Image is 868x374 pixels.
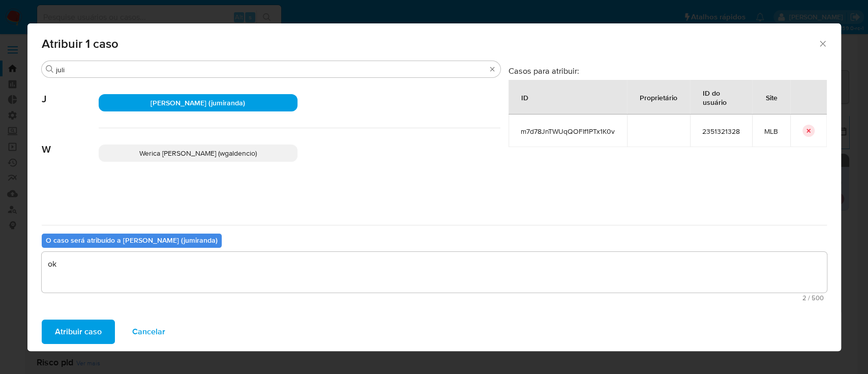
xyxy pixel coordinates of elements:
[488,65,496,73] button: Apagar busca
[42,38,818,50] span: Atribuir 1 caso
[764,127,778,136] span: MLB
[139,148,257,158] span: Werica [PERSON_NAME] (wgaldencio)
[691,80,752,114] div: ID do usuário
[521,127,615,136] span: m7d78JnTWUqQOFIf1PTx1K0v
[42,252,827,293] textarea: ok
[802,125,815,137] button: icon-button
[42,320,115,344] button: Atribuir caso
[508,66,827,76] h3: Casos para atribuir:
[55,321,102,343] span: Atribuir caso
[27,23,841,351] div: assign-modal
[99,94,297,111] div: [PERSON_NAME] (jumiranda)
[42,78,99,105] span: J
[119,320,178,344] button: Cancelar
[627,85,690,109] div: Proprietário
[151,98,245,108] span: [PERSON_NAME] (jumiranda)
[46,235,218,245] b: O caso será atribuído a [PERSON_NAME] (jumiranda)
[42,128,99,156] span: W
[132,321,165,343] span: Cancelar
[99,145,297,162] div: Werica [PERSON_NAME] (wgaldencio)
[56,65,486,74] input: Analista de pesquisa
[509,85,541,109] div: ID
[46,65,54,73] button: Procurar
[45,295,824,301] span: Máximo de 500 caracteres
[818,39,827,48] button: Fechar a janela
[702,127,740,136] span: 2351321328
[754,85,790,109] div: Site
